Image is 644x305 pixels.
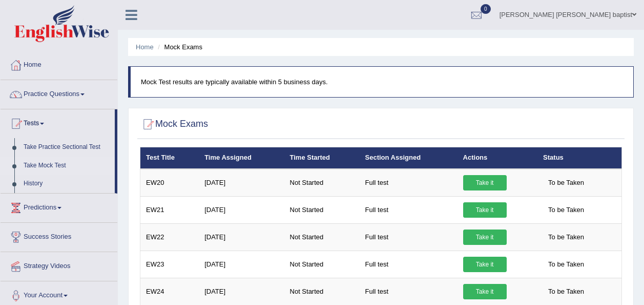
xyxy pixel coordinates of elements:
span: To be Taken [543,257,589,272]
td: Full test [360,278,458,305]
th: Status [537,147,621,169]
td: Full test [360,196,458,223]
span: To be Taken [543,175,589,190]
a: Success Stories [1,223,117,249]
a: History [19,175,115,193]
li: Mock Exams [155,42,202,52]
td: EW24 [140,278,199,305]
a: Take it [463,202,507,218]
th: Test Title [140,147,199,169]
span: To be Taken [543,230,589,245]
a: Take it [463,284,507,299]
a: Practice Questions [1,80,117,106]
td: Not Started [284,223,360,251]
a: Take it [463,230,507,245]
span: To be Taken [543,202,589,218]
td: [DATE] [199,278,284,305]
span: 0 [481,4,491,14]
td: Full test [360,169,458,197]
a: Take it [463,175,507,190]
td: [DATE] [199,169,284,197]
a: Strategy Videos [1,252,117,278]
a: Home [1,51,117,77]
td: Full test [360,251,458,278]
h2: Mock Exams [140,117,208,132]
a: Take Mock Test [19,157,115,175]
span: To be Taken [543,284,589,299]
td: Not Started [284,251,360,278]
th: Section Assigned [360,147,458,169]
a: Tests [1,109,115,135]
td: Not Started [284,196,360,223]
td: Full test [360,223,458,251]
th: Time Assigned [199,147,284,169]
td: EW23 [140,251,199,278]
a: Home [136,43,154,51]
td: [DATE] [199,196,284,223]
td: [DATE] [199,223,284,251]
td: EW22 [140,223,199,251]
td: EW21 [140,196,199,223]
a: Predictions [1,194,117,219]
td: EW20 [140,169,199,197]
td: Not Started [284,278,360,305]
td: Not Started [284,169,360,197]
td: [DATE] [199,251,284,278]
a: Take Practice Sectional Test [19,138,115,157]
p: Mock Test results are typically available within 5 business days. [141,77,623,87]
th: Time Started [284,147,360,169]
th: Actions [458,147,538,169]
a: Take it [463,257,507,272]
